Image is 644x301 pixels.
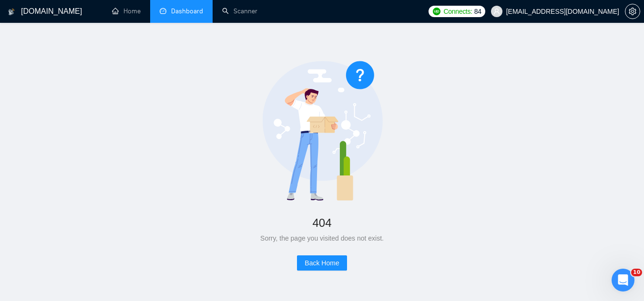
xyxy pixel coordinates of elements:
[612,269,634,291] iframe: Intercom live chat
[493,8,500,15] span: user
[443,6,472,17] span: Connects:
[31,213,613,233] div: 404
[625,8,640,15] a: setting
[433,8,440,15] img: upwork-logo.png
[31,233,613,243] div: Sorry, the page you visited does not exist.
[631,269,642,276] span: 10
[160,7,203,15] a: dashboardDashboard
[625,4,640,19] button: setting
[112,7,141,15] a: homeHome
[297,255,347,271] button: Back Home
[222,7,257,15] a: searchScanner
[474,6,481,17] span: 84
[8,4,15,19] img: logo
[305,258,339,268] span: Back Home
